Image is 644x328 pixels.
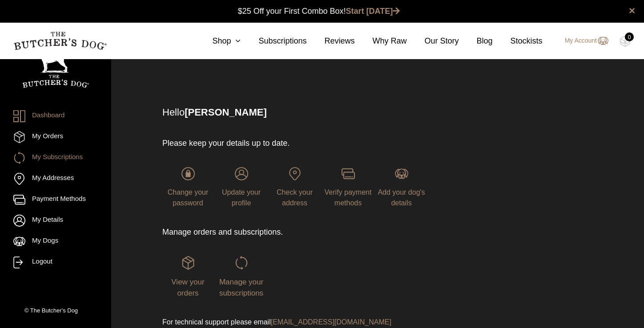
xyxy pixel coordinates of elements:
img: login-TBD_Password.png [181,167,195,180]
p: For technical support please email [162,317,428,328]
strong: [PERSON_NAME] [185,107,267,118]
p: Please keep your details up to date. [162,137,428,149]
img: login-TBD_Address.png [288,167,302,180]
span: View your orders [171,278,204,298]
a: My Subscriptions [13,152,98,164]
img: TBD_Portrait_Logo_White.png [22,46,89,88]
a: Dashboard [13,110,98,122]
a: Check your address [269,167,320,207]
a: My Addresses [13,173,98,185]
p: Hello [162,105,578,120]
a: Logout [13,256,98,268]
img: login-TBD_Payments.png [342,167,355,180]
a: Verify payment methods [322,167,374,207]
a: Start [DATE] [346,7,400,16]
a: View your orders [162,256,213,297]
a: Shop [194,35,241,47]
span: Change your password [168,188,209,207]
span: Check your address [277,188,313,207]
span: Update your profile [222,188,261,207]
a: Blog [459,35,493,47]
a: Update your profile [216,167,267,207]
a: Our Story [407,35,459,47]
span: Verify payment methods [325,188,372,207]
a: Manage your subscriptions [216,256,267,297]
span: Manage your subscriptions [219,278,263,298]
img: login-TBD_Dog.png [395,167,408,180]
a: Reviews [306,35,354,47]
p: Manage orders and subscriptions. [162,226,428,238]
a: close [629,5,635,16]
a: Payment Methods [13,194,98,206]
a: My Account [556,36,608,46]
a: My Details [13,215,98,227]
img: login-TBD_Orders.png [181,256,195,269]
img: login-TBD_Subscriptions.png [235,256,248,269]
a: Stockists [493,35,543,47]
a: Why Raw [355,35,407,47]
a: [EMAIL_ADDRESS][DOMAIN_NAME] [271,318,391,326]
a: Change your password [162,167,213,207]
a: Subscriptions [241,35,306,47]
a: My Orders [13,131,98,143]
img: login-TBD_Profile.png [235,167,248,180]
a: Add your dog's details [376,167,427,207]
span: Add your dog's details [378,188,425,207]
div: 0 [625,32,634,41]
a: My Dogs [13,236,98,248]
img: TBD_Cart-Empty.png [620,36,631,47]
